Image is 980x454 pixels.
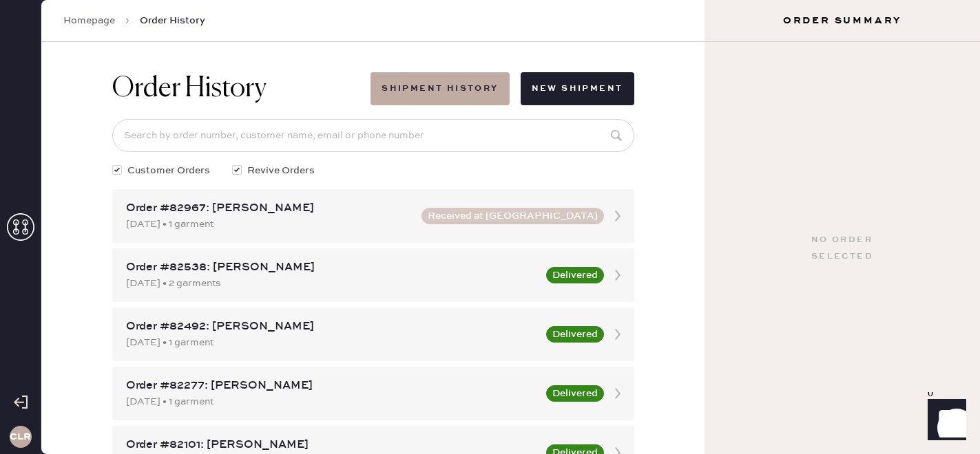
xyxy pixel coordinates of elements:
[126,217,413,232] div: [DATE] • 1 garment
[371,72,509,105] button: Shipment History
[421,208,604,224] button: Received at [GEOGRAPHIC_DATA]
[112,119,634,152] input: Search by order number, customer name, email or phone number
[126,318,538,335] div: Order #82492: [PERSON_NAME]
[126,378,538,394] div: Order #82277: [PERSON_NAME]
[811,232,873,265] div: No order selected
[247,163,315,178] span: Revive Orders
[112,72,267,105] h1: Order History
[705,14,980,28] h3: Order Summary
[546,326,604,343] button: Delivered
[915,392,974,451] iframe: Front Chat
[126,437,538,453] div: Order #82101: [PERSON_NAME]
[546,267,604,283] button: Delivered
[126,276,538,291] div: [DATE] • 2 garments
[126,394,538,409] div: [DATE] • 1 garment
[127,163,210,178] span: Customer Orders
[140,14,205,28] span: Order History
[63,14,115,28] a: Homepage
[546,385,604,402] button: Delivered
[126,200,413,217] div: Order #82967: [PERSON_NAME]
[126,335,538,350] div: [DATE] • 1 garment
[126,259,538,276] div: Order #82538: [PERSON_NAME]
[10,432,31,442] h3: CLR
[521,72,634,105] button: New Shipment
